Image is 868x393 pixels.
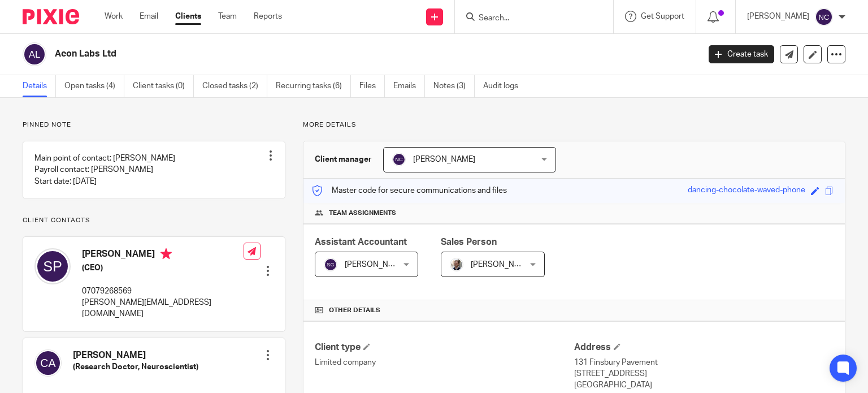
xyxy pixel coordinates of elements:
[433,75,475,97] a: Notes (3)
[23,120,285,129] p: Pinned note
[140,11,158,22] a: Email
[688,184,805,197] div: dancing-chocolate-waved-phone
[450,258,463,271] img: Matt%20Circle.png
[312,185,507,196] p: Master code for secure communications and files
[315,342,574,353] h4: Client type
[276,75,351,97] a: Recurring tasks (6)
[82,297,244,320] p: [PERSON_NAME][EMAIL_ADDRESS][DOMAIN_NAME]
[393,75,425,97] a: Emails
[73,349,198,361] h4: [PERSON_NAME]
[747,11,809,22] p: [PERSON_NAME]
[82,248,244,262] h4: [PERSON_NAME]
[315,154,372,165] h3: Client manager
[641,12,684,20] span: Get Support
[55,48,565,60] h2: Aeon Labs Ltd
[64,75,124,97] a: Open tasks (4)
[329,306,380,315] span: Other details
[392,153,406,166] img: svg%3E
[574,357,834,368] p: 131 Finsbury Pavement
[82,286,244,297] p: 07079268569
[34,248,71,284] img: svg%3E
[218,11,237,22] a: Team
[23,42,46,66] img: svg%3E
[133,75,194,97] a: Client tasks (0)
[709,45,774,63] a: Create task
[160,248,172,260] i: Primary
[441,237,497,247] span: Sales Person
[574,379,834,391] p: [GEOGRAPHIC_DATA]
[478,14,579,24] input: Search
[23,216,285,225] p: Client contacts
[82,262,244,274] h5: (CEO)
[574,342,834,353] h4: Address
[315,237,407,247] span: Assistant Accountant
[413,156,475,163] span: [PERSON_NAME]
[303,120,845,129] p: More details
[73,361,198,373] h5: (Research Doctor, Neuroscientist)
[359,75,385,97] a: Files
[324,258,337,271] img: svg%3E
[483,75,527,97] a: Audit logs
[329,209,396,218] span: Team assignments
[815,8,833,26] img: svg%3E
[345,261,407,269] span: [PERSON_NAME]
[105,11,123,22] a: Work
[471,261,533,269] span: [PERSON_NAME]
[175,11,201,22] a: Clients
[23,75,56,97] a: Details
[574,368,834,379] p: [STREET_ADDRESS]
[23,9,79,24] img: Pixie
[34,349,62,377] img: svg%3E
[202,75,267,97] a: Closed tasks (2)
[315,357,574,368] p: Limited company
[254,11,282,22] a: Reports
